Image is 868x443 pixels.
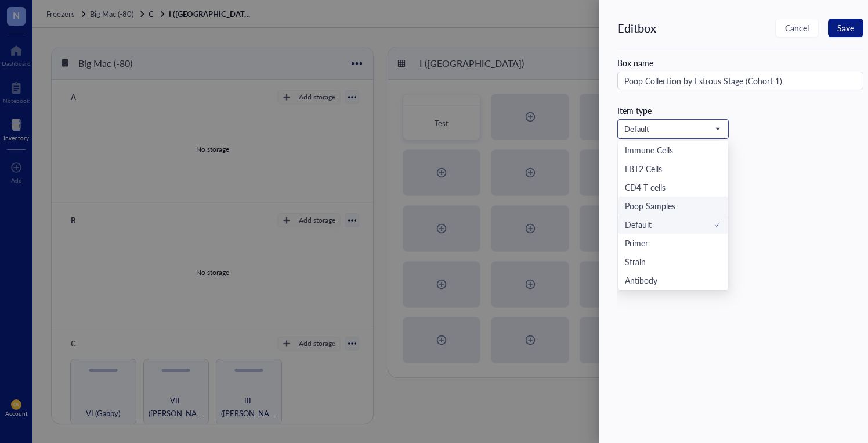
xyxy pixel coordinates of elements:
[625,181,666,194] div: CD4 T cells
[775,19,819,37] button: Cancel
[625,144,673,156] div: Immune Cells
[625,199,675,212] div: Poop Samples
[785,23,809,33] span: Cancel
[625,218,652,231] div: Default
[617,20,656,36] div: Edit box
[625,237,648,249] div: Primer
[625,274,657,287] div: Antibody
[625,255,646,268] div: Strain
[617,104,863,117] div: Item type
[617,56,863,69] div: Box name
[625,162,662,175] div: LBT2 Cells
[828,19,863,37] button: Save
[837,23,854,33] span: Save
[624,124,719,134] span: Default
